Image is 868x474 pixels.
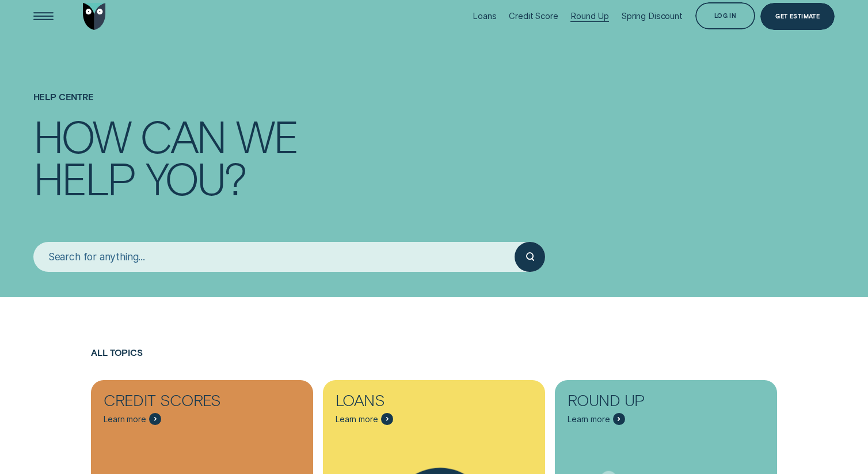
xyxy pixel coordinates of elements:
[515,242,545,272] button: Submit your search query.
[236,115,297,157] div: we
[336,393,456,413] div: Loans
[33,157,135,199] div: help
[568,414,610,424] span: Learn more
[33,115,835,241] h4: How can we help you?
[91,347,776,380] h2: All Topics
[33,115,130,157] div: How
[570,11,609,21] div: Round Up
[509,11,558,21] div: Credit Score
[83,3,105,30] img: Wisr
[140,115,225,157] div: can
[33,47,835,115] h1: Help Centre
[568,393,688,413] div: Round Up
[104,393,224,413] div: Credit Scores
[760,3,835,30] a: Get Estimate
[622,11,683,21] div: Spring Discount
[30,3,57,30] button: Open Menu
[146,157,246,199] div: you?
[473,11,496,21] div: Loans
[336,414,378,424] span: Learn more
[33,242,515,272] input: Search for anything...
[104,414,146,424] span: Learn more
[695,2,756,29] button: Log in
